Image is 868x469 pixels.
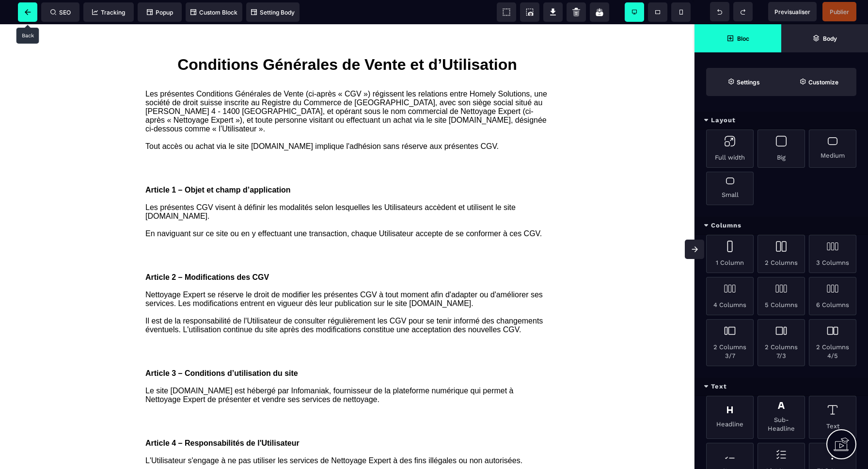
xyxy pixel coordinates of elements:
[190,9,237,16] span: Custom Block
[737,35,749,42] strong: Bloc
[758,235,805,273] div: 2 Columns
[808,79,838,86] strong: Customize
[830,8,849,16] span: Publier
[145,162,291,170] b: Article 1 – Objet et champ d’application
[694,112,868,129] div: Layout
[706,68,781,96] span: Settings
[781,68,856,96] span: Open Style Manager
[147,9,173,16] span: Popup
[706,396,754,439] div: Headline
[809,129,856,168] div: Medium
[694,378,868,396] div: Text
[251,9,295,16] span: Setting Body
[706,129,754,168] div: Full width
[145,27,549,54] h1: Conditions Générales de Vente et d’Utilisation
[706,319,754,366] div: 2 Columns 3/7
[768,2,817,21] span: Preview
[809,235,856,273] div: 3 Columns
[758,319,805,366] div: 2 Columns 7/3
[50,9,71,16] span: SEO
[758,129,805,168] div: Big
[145,415,300,423] b: Article 4 – Responsabilités de l'Utilisateur
[497,2,516,22] span: View components
[694,24,781,52] span: Open Blocks
[809,319,856,366] div: 2 Columns 4/5
[781,24,868,52] span: Open Layer Manager
[774,8,810,16] span: Previsualiser
[145,249,269,257] b: Article 2 – Modifications des CGV
[520,2,539,22] span: Screenshot
[758,277,805,315] div: 5 Columns
[92,9,125,16] span: Tracking
[706,172,754,205] div: Small
[737,79,760,86] strong: Settings
[809,277,856,315] div: 6 Columns
[706,277,754,315] div: 4 Columns
[694,217,868,235] div: Columns
[706,235,754,273] div: 1 Column
[758,396,805,439] div: Sub-Headline
[823,35,837,42] strong: Body
[809,396,856,439] div: Text
[145,345,298,353] b: Article 3 – Conditions d’utilisation du site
